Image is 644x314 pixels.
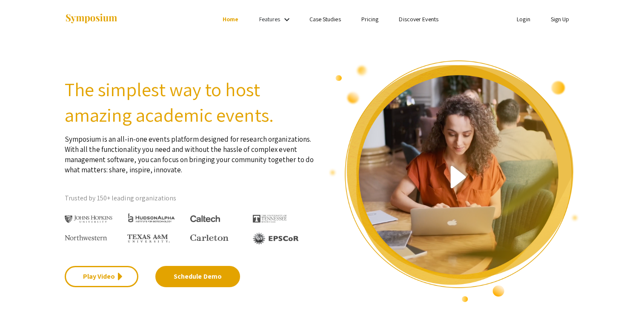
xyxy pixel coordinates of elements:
[65,266,138,287] a: Play Video
[65,77,316,128] h2: The simplest way to host amazing academic events.
[551,15,570,23] a: Sign Up
[65,215,113,223] img: Johns Hopkins University
[127,213,175,223] img: HudsonAlpha
[190,215,220,223] img: Caltech
[223,15,238,23] a: Home
[65,192,316,205] p: Trusted by 150+ leading organizations
[65,13,118,25] img: Symposium by ForagerOne
[253,215,287,223] img: The University of Tennessee
[259,15,280,23] a: Features
[65,235,107,240] img: Northwestern
[361,15,379,23] a: Pricing
[190,234,229,241] img: Carleton
[309,15,341,23] a: Case Studies
[282,14,292,25] mat-icon: Expand Features list
[329,60,580,303] img: video overview of Symposium
[253,232,300,245] img: EPSCOR
[517,15,530,23] a: Login
[155,266,240,287] a: Schedule Demo
[399,15,438,23] a: Discover Events
[127,234,170,243] img: Texas A&M University
[65,128,316,175] p: Symposium is an all-in-one events platform designed for research organizations. With all the func...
